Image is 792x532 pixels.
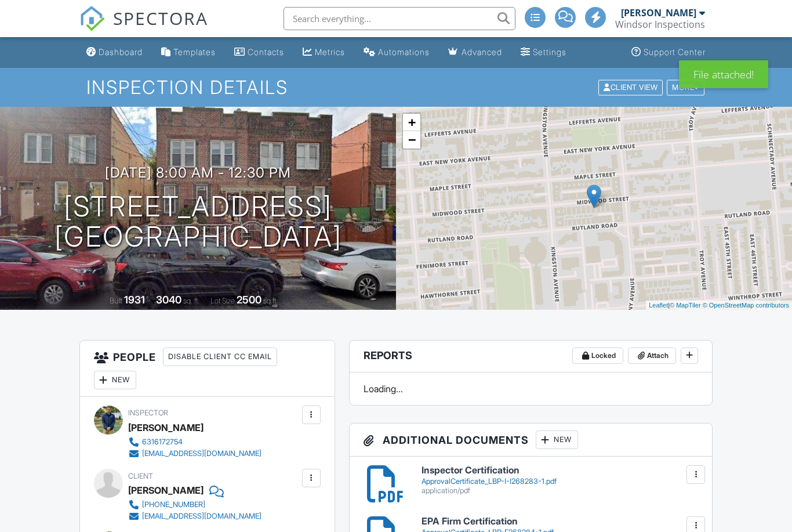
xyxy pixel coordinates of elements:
[99,47,143,57] div: Dashboard
[173,47,216,57] div: Templates
[230,42,289,63] a: Contacts
[80,341,335,397] h3: People
[533,47,566,57] div: Settings
[615,19,705,30] div: Windsor Inspections
[315,47,345,57] div: Metrics
[284,7,515,30] input: Search everything...
[210,296,235,305] span: Lot Size
[124,294,145,306] div: 1931
[128,419,204,436] div: [PERSON_NAME]
[597,82,666,91] a: Client View
[422,465,698,476] h6: Inspector Certification
[536,430,578,449] div: New
[403,114,420,131] a: Zoom in
[263,296,278,305] span: sq.ft.
[128,482,204,499] div: [PERSON_NAME]
[627,42,710,63] a: Support Center
[142,449,261,458] div: [EMAIL_ADDRESS][DOMAIN_NAME]
[142,500,205,509] div: [PHONE_NUMBER]
[79,6,105,31] img: The Best Home Inspection Software - Spectora
[128,511,261,522] a: [EMAIL_ADDRESS][DOMAIN_NAME]
[183,296,199,305] span: sq. ft.
[621,7,696,19] div: [PERSON_NAME]
[359,42,434,63] a: Automations (Basic)
[598,79,663,95] div: Client View
[163,348,277,366] div: Disable Client CC Email
[646,301,792,310] div: |
[422,477,698,486] div: ApprovalCertificate_LBP-I-I268283-1.pdf
[667,79,704,95] div: More
[113,6,208,30] span: SPECTORA
[128,436,261,448] a: 6316172754
[644,47,706,57] div: Support Center
[237,294,261,306] div: 2500
[444,42,507,63] a: Advanced
[55,191,342,253] h1: [STREET_ADDRESS] [GEOGRAPHIC_DATA]
[82,42,147,63] a: Dashboard
[128,472,153,480] span: Client
[378,47,430,57] div: Automations
[128,408,168,417] span: Inspector
[422,465,698,495] a: Inspector Certification ApprovalCertificate_LBP-I-I268283-1.pdf application/pdf
[79,16,208,40] a: SPECTORA
[94,371,136,389] div: New
[128,448,261,459] a: [EMAIL_ADDRESS][DOMAIN_NAME]
[142,437,183,447] div: 6316172754
[105,165,291,180] h3: [DATE] 8:00 am - 12:30 pm
[703,302,789,309] a: © OpenStreetMap contributors
[86,77,705,97] h1: Inspection Details
[649,302,668,309] a: Leaflet
[350,424,712,457] h3: Additional Documents
[298,42,350,63] a: Metrics
[422,486,698,495] div: application/pdf
[157,42,220,63] a: Templates
[156,294,181,306] div: 3040
[142,512,261,521] div: [EMAIL_ADDRESS][DOMAIN_NAME]
[110,296,122,305] span: Built
[462,47,502,57] div: Advanced
[516,42,571,63] a: Settings
[422,516,698,527] h6: EPA Firm Certification
[679,60,768,88] div: File attached!
[403,131,420,149] a: Zoom out
[670,302,701,309] a: © MapTiler
[248,47,284,57] div: Contacts
[128,499,261,511] a: [PHONE_NUMBER]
